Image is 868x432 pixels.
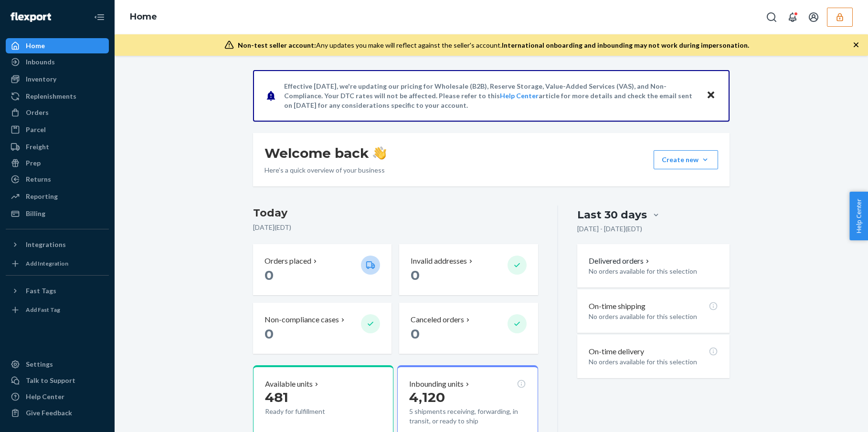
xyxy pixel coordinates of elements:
[411,256,467,267] p: Invalid addresses
[399,244,538,295] button: Invalid addresses 0
[804,8,823,27] button: Open account menu
[6,54,109,70] a: Inbounds
[26,108,49,117] div: Orders
[705,89,717,103] button: Close
[6,389,109,404] a: Help Center
[26,74,56,84] div: Inventory
[589,256,651,267] button: Delivered orders
[373,146,386,160] img: hand-wave emoji
[6,105,109,120] a: Orders
[265,379,313,390] p: Available units
[577,207,647,222] div: Last 30 days
[411,314,464,325] p: Canceled orders
[589,312,718,321] p: No orders available for this selection
[500,92,539,100] a: Help Center
[6,357,109,372] a: Settings
[577,224,642,234] p: [DATE] - [DATE] ( EDT )
[265,165,386,175] p: Here’s a quick overview of your business
[6,139,109,154] a: Freight
[502,41,749,49] span: International onboarding and inbounding may not work during impersonation.
[122,3,165,31] ol: breadcrumbs
[265,267,274,283] span: 0
[6,256,109,271] a: Add Integration
[26,209,45,218] div: Billing
[6,155,109,171] a: Prep
[26,92,76,101] div: Replenishments
[399,303,538,354] button: Canceled orders 0
[762,8,781,27] button: Open Search Box
[253,223,538,232] p: [DATE] ( EDT )
[411,326,420,342] span: 0
[26,392,64,401] div: Help Center
[6,72,109,87] a: Inventory
[26,306,60,314] div: Add Fast Tag
[589,267,718,276] p: No orders available for this selection
[26,41,45,51] div: Home
[849,192,868,240] button: Help Center
[806,403,858,427] iframe: Opens a widget where you can chat to one of our agents
[11,12,51,22] img: Flexport logo
[654,150,718,169] button: Create new
[253,303,392,354] button: Non-compliance cases 0
[6,172,109,187] a: Returns
[6,189,109,204] a: Reporting
[130,11,157,22] a: Home
[589,346,644,357] p: On-time delivery
[284,82,697,110] p: Effective [DATE], we're updating our pricing for Wholesale (B2B), Reserve Storage, Value-Added Se...
[265,389,288,405] span: 481
[26,192,58,201] div: Reporting
[6,122,109,137] a: Parcel
[6,38,109,53] a: Home
[6,302,109,318] a: Add Fast Tag
[90,8,109,27] button: Close Navigation
[265,326,274,342] span: 0
[26,240,66,249] div: Integrations
[589,357,718,367] p: No orders available for this selection
[265,144,386,162] h1: Welcome back
[409,389,445,405] span: 4,120
[26,408,72,418] div: Give Feedback
[6,206,109,221] a: Billing
[253,206,538,221] h3: Today
[409,379,464,390] p: Inbounding units
[26,360,53,369] div: Settings
[6,237,109,252] button: Integrations
[265,407,353,416] p: Ready for fulfillment
[26,158,41,168] div: Prep
[253,244,392,295] button: Orders placed 0
[265,314,339,325] p: Non-compliance cases
[238,41,749,50] div: Any updates you make will reflect against the seller's account.
[411,267,420,283] span: 0
[26,286,56,296] div: Fast Tags
[6,283,109,298] button: Fast Tags
[26,259,68,267] div: Add Integration
[265,256,311,267] p: Orders placed
[26,376,75,385] div: Talk to Support
[26,125,46,134] div: Parcel
[26,57,55,67] div: Inbounds
[26,175,51,184] div: Returns
[6,405,109,421] button: Give Feedback
[26,142,49,152] div: Freight
[238,41,316,49] span: Non-test seller account:
[589,301,646,312] p: On-time shipping
[6,89,109,104] a: Replenishments
[409,407,526,426] p: 5 shipments receiving, forwarding, in transit, or ready to ship
[783,8,802,27] button: Open notifications
[6,373,109,388] button: Talk to Support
